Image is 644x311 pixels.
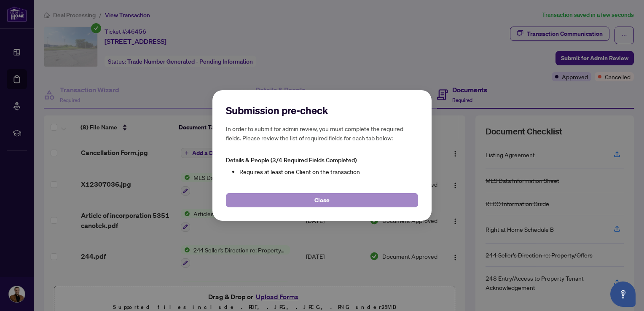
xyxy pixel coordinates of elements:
button: Open asap [610,282,636,307]
button: Close [226,193,418,207]
span: Details & People (3/4 Required Fields Completed) [226,156,357,164]
span: Close [314,193,330,207]
h2: Submission pre-check [226,104,418,117]
h5: In order to submit for admin review, you must complete the required fields. Please review the lis... [226,124,418,142]
li: Requires at least one Client on the transaction [239,167,418,176]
